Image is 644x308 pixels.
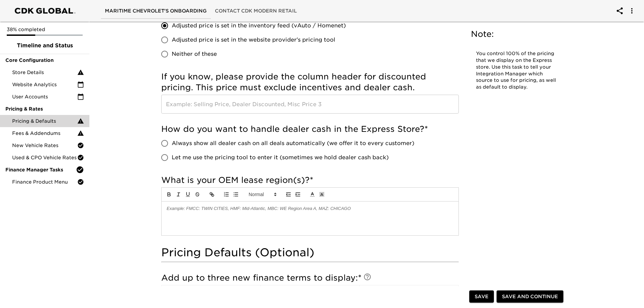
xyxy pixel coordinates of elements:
span: Let me use the pricing tool to enter it (sometimes we hold dealer cash back) [172,153,389,162]
span: Contact CDK Modern Retail [215,7,297,15]
input: Example: Selling Price, Dealer Discounted, Misc Price 3 [161,95,459,114]
h5: What is your OEM lease region(s)? [161,175,459,186]
h4: Pricing Defaults (Optional) [161,246,459,259]
span: Adjusted price is set in the inventory feed (vAuto / Homenet) [172,22,346,30]
span: Used & CPO Vehicle Rates [12,154,77,161]
h5: Note: [471,29,562,40]
span: User Accounts [12,93,77,100]
p: 38% completed [7,26,83,33]
p: You control 100% of the pricing that we display on the Express store. Use this task to tell your ... [476,50,557,91]
span: Neither of these [172,50,217,58]
span: Core Configuration [5,57,84,64]
span: Fees & Addendums [12,130,77,137]
span: Adjusted price is set in the website provider's pricing tool [172,36,335,44]
span: Website Analytics [12,81,77,88]
h5: How do you want to handle dealer cash in the Express Store? [161,124,459,135]
span: Pricing & Rates [5,105,84,112]
h5: If you know, please provide the column header for discounted pricing. This price must exclude inc... [161,71,459,93]
span: Timeline and Status [5,42,84,50]
span: Save [475,292,488,301]
span: New Vehicle Rates [12,142,77,149]
span: Finance Manager Tasks [5,166,76,173]
button: account of current user [624,3,640,19]
button: Save and Continue [497,290,563,303]
span: Finance Product Menu [12,179,77,185]
h5: Add up to three new finance terms to display: [161,273,459,283]
span: Pricing & Defaults [12,118,77,124]
span: Save and Continue [502,292,558,301]
span: Store Details [12,69,77,76]
span: Maritime Chevrolet's Onboarding [105,7,207,15]
button: account of current user [612,3,628,19]
button: Save [469,290,494,303]
span: Always show all dealer cash on all deals automatically (we offer it to every customer) [172,139,414,147]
